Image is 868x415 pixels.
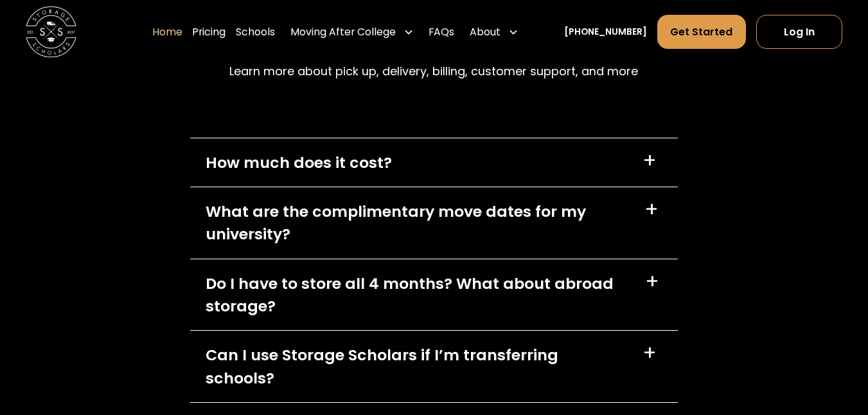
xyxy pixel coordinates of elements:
[564,25,647,39] a: [PHONE_NUMBER]
[642,151,657,172] div: +
[290,24,396,40] div: Moving After College
[26,6,76,57] a: home
[206,200,629,246] div: What are the complimentary move dates for my university?
[192,14,226,50] a: Pricing
[470,24,500,40] div: About
[644,200,659,221] div: +
[206,151,392,174] div: How much does it cost?
[642,344,657,364] div: +
[465,14,523,50] div: About
[657,15,747,49] a: Get Started
[152,14,182,50] a: Home
[756,15,842,49] a: Log In
[285,14,418,50] div: Moving After College
[236,14,275,50] a: Schools
[206,272,630,318] div: Do I have to store all 4 months? What about abroad storage?
[429,14,454,50] a: FAQs
[206,344,628,389] div: Can I use Storage Scholars if I’m transferring schools?
[229,63,638,80] p: Learn more about pick up, delivery, billing, customer support, and more
[26,6,76,57] img: Storage Scholars main logo
[645,272,659,293] div: +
